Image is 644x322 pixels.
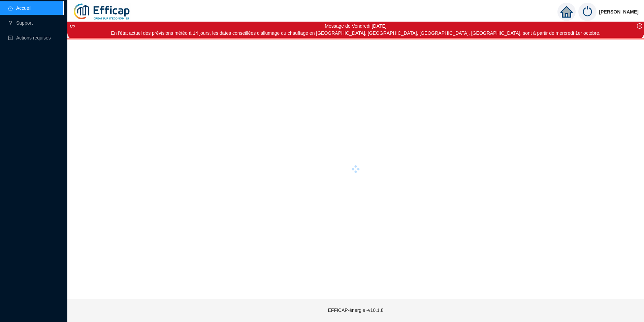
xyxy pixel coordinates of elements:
span: [PERSON_NAME] [599,1,639,23]
span: check-square [8,35,13,40]
a: questionSupport [8,20,33,26]
img: power [578,3,597,21]
span: EFFICAP-énergie - v10.1.8 [328,307,384,313]
div: Message de Vendredi [DATE] [111,23,600,30]
div: En l'état actuel des prévisions météo à 14 jours, les dates conseillées d'allumage du chauffage e... [111,30,600,37]
a: homeAccueil [8,5,31,11]
i: 1 / 2 [69,24,75,29]
span: close-circle [637,23,642,29]
span: home [560,6,573,18]
span: Actions requises [16,35,51,41]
